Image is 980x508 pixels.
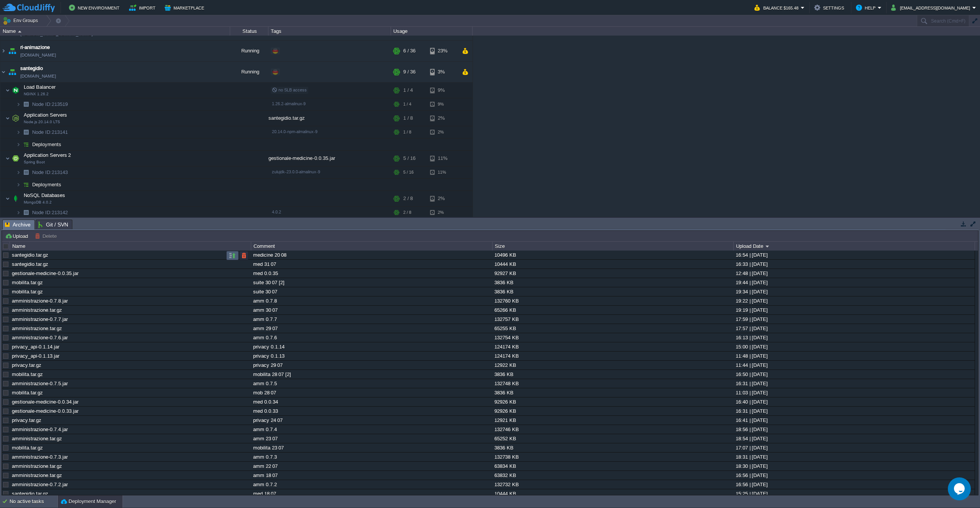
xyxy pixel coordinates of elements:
div: 65255 KB [492,324,733,333]
div: 18:31 | [DATE] [734,453,974,461]
a: gestionale-medicine-0.0.33.jar [12,408,79,414]
a: santegidio.tar.gz [12,252,48,258]
a: privacy_api-0.1.13.jar [12,353,59,359]
div: 18:56 | [DATE] [734,425,974,434]
a: amministrazione-0.7.5.jar [12,381,68,386]
img: AMDAwAAAACH5BAEAAAAALAAAAAABAAEAAAICRAEAOw== [21,207,31,218]
span: Node ID: [32,169,52,175]
img: AMDAwAAAACH5BAEAAAAALAAAAAABAAEAAAICRAEAOw== [5,111,10,126]
button: Delete [35,233,59,239]
div: 2 / 8 [403,207,411,218]
div: amm 23 07 [251,434,492,443]
div: 92927 KB [492,269,733,278]
span: NoSQL Databases [23,192,66,199]
span: 4.0.2 [272,210,281,214]
div: 16:54 | [DATE] [734,251,974,259]
div: mob 28 07 [251,388,492,397]
span: Deployments [31,181,62,188]
div: 19:19 | [DATE] [734,306,974,314]
div: 16:56 | [DATE] [734,480,974,489]
span: NGINX 1.26.2 [24,92,49,96]
img: AMDAwAAAACH5BAEAAAAALAAAAAABAAEAAAICRAEAOw== [10,83,21,98]
span: Node ID: [32,210,52,215]
div: No active tasks [10,495,57,508]
div: 2% [430,126,455,138]
div: 63834 KB [492,462,733,471]
button: Help [856,3,878,12]
div: 3836 KB [492,388,733,397]
img: AMDAwAAAACH5BAEAAAAALAAAAAABAAEAAAICRAEAOw== [10,111,21,126]
span: ri-animazione [20,44,50,51]
div: 92926 KB [492,397,733,406]
div: 1 / 4 [403,83,413,98]
div: 15:00 | [DATE] [734,342,974,351]
div: 9% [430,98,455,110]
img: AMDAwAAAACH5BAEAAAAALAAAAAABAAEAAAICRAEAOw== [10,151,21,166]
div: 5 / 16 [403,166,414,178]
a: mobilita.tar.gz [12,371,43,377]
img: AMDAwAAAACH5BAEAAAAALAAAAAABAAEAAAICRAEAOw== [21,126,31,138]
div: 2% [430,111,455,126]
a: Application Servers 2Spring Boot [23,152,72,158]
div: 17:59 | [DATE] [734,315,974,324]
button: Upload [5,233,30,239]
div: med 0.0.33 [251,407,492,415]
div: 132757 KB [492,315,733,324]
div: amm 0.7.3 [251,453,492,461]
div: Comment [252,242,492,251]
a: santegidio.tar.gz [12,491,48,497]
div: mobilita 28 07 [2] [251,370,492,379]
div: 11:48 | [DATE] [734,352,974,360]
img: AMDAwAAAACH5BAEAAAAALAAAAAABAAEAAAICRAEAOw== [0,41,7,61]
a: amministrazione.tar.gz [12,472,62,478]
a: amministrazione-0.7.2.jar [12,482,68,487]
img: AMDAwAAAACH5BAEAAAAALAAAAAABAAEAAAICRAEAOw== [7,41,18,61]
a: mobilita.tar.gz [12,280,43,285]
img: AMDAwAAAACH5BAEAAAAALAAAAAABAAEAAAICRAEAOw== [5,151,10,166]
div: 1 / 4 [403,98,411,110]
button: [EMAIL_ADDRESS][DOMAIN_NAME] [891,3,972,12]
div: 9 / 36 [403,62,416,82]
div: 16:31 | [DATE] [734,379,974,388]
a: amministrazione-0.7.6.jar [12,335,68,340]
div: 65252 KB [492,434,733,443]
button: New Environment [69,3,122,12]
div: 17:07 | [DATE] [734,443,974,452]
div: Tags [269,27,391,36]
span: 213142 [31,209,69,216]
div: 132748 KB [492,379,733,388]
img: AMDAwAAAACH5BAEAAAAALAAAAAABAAEAAAICRAEAOw== [0,62,7,82]
div: 16:50 | [DATE] [734,370,974,379]
button: Balance $165.48 [754,3,801,12]
div: amm 0.7.2 [251,480,492,489]
div: privacy 24 07 [251,416,492,425]
div: 12922 KB [492,361,733,370]
span: 213143 [31,169,69,176]
button: Deployment Manager [61,498,116,505]
div: 3836 KB [492,287,733,296]
span: Node.js 20.14.0 LTS [24,120,60,124]
span: zulujdk-23.0.0-almalinux-9 [272,169,320,174]
button: Settings [814,3,846,12]
div: Usage [391,27,472,36]
span: 20.14.0-npm-almalinux-9 [272,129,317,134]
img: AMDAwAAAACH5BAEAAAAALAAAAAABAAEAAAICRAEAOw== [21,98,31,110]
div: amm 0.7.6 [251,333,492,342]
img: AMDAwAAAACH5BAEAAAAALAAAAAABAAEAAAICRAEAOw== [5,83,10,98]
span: Load Balancer [23,84,57,90]
div: 11:03 | [DATE] [734,388,974,397]
span: 1.26.2-almalinux-9 [272,101,306,106]
a: privacy_api-0.1.14.jar [12,344,59,350]
div: 10444 KB [492,260,733,269]
div: medicine 20 08 [251,251,492,259]
img: AMDAwAAAACH5BAEAAAAALAAAAAABAAEAAAICRAEAOw== [16,166,21,178]
span: 213141 [31,129,69,135]
div: amm 0.7.8 [251,296,492,305]
span: MongoDB 4.0.2 [24,200,52,205]
div: med 31 07 [251,260,492,269]
a: amministrazione.tar.gz [12,307,62,313]
a: Deployments [31,141,62,148]
div: privacy 29 07 [251,361,492,370]
div: 124174 KB [492,352,733,360]
a: mobilita.tar.gz [12,445,43,451]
